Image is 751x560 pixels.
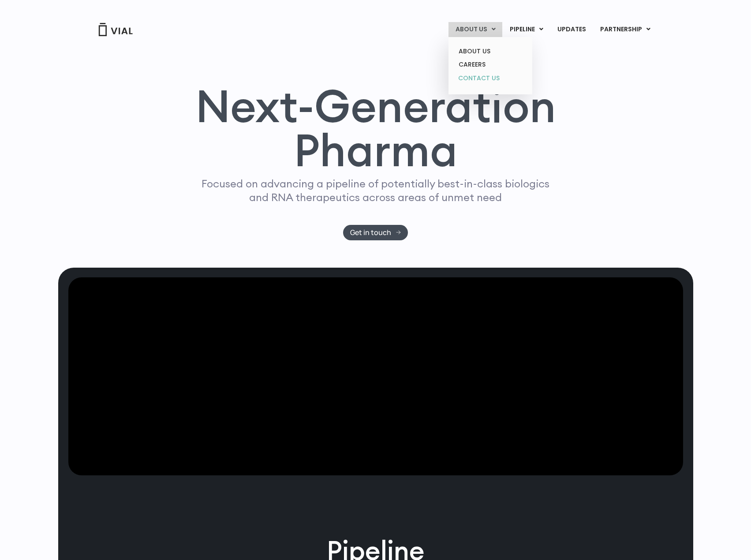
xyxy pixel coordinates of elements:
a: PARTNERSHIPMenu Toggle [593,22,658,37]
a: CAREERS [452,58,529,71]
span: Get in touch [350,229,391,236]
a: UPDATES [550,22,593,37]
img: Vial Logo [98,23,133,36]
h1: Next-Generation Pharma [185,84,567,173]
p: Focused on advancing a pipeline of potentially best-in-class biologics and RNA therapeutics acros... [198,177,553,204]
a: ABOUT US [452,45,529,58]
a: ABOUT USMenu Toggle [448,22,502,37]
a: CONTACT US [452,71,529,86]
a: Get in touch [343,225,408,240]
a: PIPELINEMenu Toggle [503,22,550,37]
